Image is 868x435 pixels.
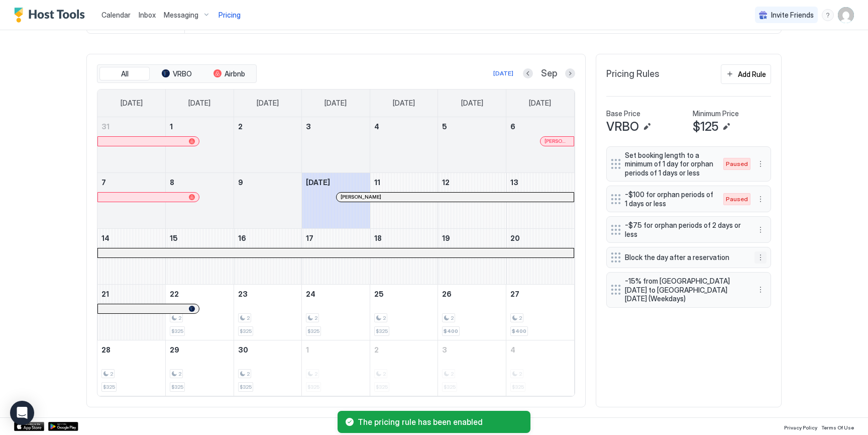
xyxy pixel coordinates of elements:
[238,290,248,298] span: 23
[358,417,522,427] span: The pricing rule has been enabled
[754,193,767,205] div: menu
[306,234,313,242] span: 17
[442,122,447,131] span: 5
[302,117,370,173] td: September 3, 2025
[302,340,370,359] a: October 1, 2025
[606,68,660,80] span: Pricing Rules
[493,69,513,78] div: [DATE]
[234,117,302,136] a: September 2, 2025
[754,251,767,264] div: menu
[519,315,522,321] span: 2
[510,178,518,187] span: 13
[370,284,438,340] td: September 25, 2025
[139,11,156,19] span: Inbox
[171,328,183,334] span: $325
[625,221,744,238] span: -$75 for orphan periods of 2 days or less
[234,284,302,340] td: September 23, 2025
[238,234,246,242] span: 16
[302,340,370,396] td: October 1, 2025
[393,99,415,108] span: [DATE]
[374,122,379,131] span: 4
[438,117,506,136] a: September 5, 2025
[438,229,506,247] a: September 19, 2025
[754,224,767,236] button: More options
[306,290,315,298] span: 24
[14,8,89,23] div: Host Tools Logo
[101,11,131,19] span: Calendar
[101,10,131,20] a: Calendar
[754,251,767,264] button: More options
[625,253,744,262] span: Block the day after a reservation
[451,90,493,117] a: Friday
[10,401,34,425] div: Open Intercom Messenger
[166,284,234,340] td: September 22, 2025
[97,340,165,359] a: September 28, 2025
[97,64,257,83] div: tab-group
[97,228,166,284] td: September 14, 2025
[754,158,767,170] div: menu
[307,328,319,334] span: $325
[370,172,438,228] td: September 11, 2025
[822,9,834,21] div: menu
[240,384,252,390] span: $325
[314,90,357,117] a: Wednesday
[97,229,165,247] a: September 14, 2025
[166,340,234,359] a: September 29, 2025
[306,178,330,187] span: [DATE]
[164,11,198,20] span: Messaging
[376,328,388,334] span: $325
[512,328,526,334] span: $400
[302,228,370,284] td: September 17, 2025
[442,178,450,187] span: 12
[302,285,370,303] a: September 24, 2025
[370,117,438,173] td: September 4, 2025
[170,122,173,131] span: 1
[506,117,574,173] td: September 6, 2025
[234,340,302,359] a: September 30, 2025
[370,228,438,284] td: September 18, 2025
[625,151,713,178] span: Set booking length to a minimum of 1 day for orphan periods of 1 days or less
[726,195,748,204] span: Paused
[166,229,234,247] a: September 15, 2025
[374,234,382,242] span: 18
[234,228,302,284] td: September 16, 2025
[306,345,309,354] span: 1
[171,384,183,390] span: $325
[693,119,718,134] span: $125
[510,122,515,131] span: 6
[374,178,380,187] span: 11
[121,69,129,78] span: All
[754,284,767,296] div: menu
[754,193,767,205] button: More options
[204,67,254,81] button: Airbnb
[234,340,302,396] td: September 30, 2025
[170,234,178,242] span: 15
[506,340,574,359] a: October 4, 2025
[510,234,520,242] span: 20
[178,315,181,321] span: 2
[510,290,519,298] span: 27
[754,224,767,236] div: menu
[451,315,454,321] span: 2
[541,68,557,79] span: Sep
[506,172,574,228] td: September 13, 2025
[771,11,814,20] span: Invite Friends
[188,99,210,108] span: [DATE]
[438,228,506,284] td: September 19, 2025
[383,90,425,117] a: Thursday
[438,340,506,396] td: October 3, 2025
[529,99,551,108] span: [DATE]
[370,285,438,303] a: September 25, 2025
[374,290,384,298] span: 25
[166,285,234,303] a: September 22, 2025
[234,172,302,228] td: September 9, 2025
[721,64,771,84] button: Add Rule
[101,290,109,298] span: 21
[139,10,156,20] a: Inbox
[166,172,234,228] td: September 8, 2025
[314,315,317,321] span: 2
[170,290,179,298] span: 22
[492,67,515,79] button: [DATE]
[383,315,386,321] span: 2
[257,99,279,108] span: [DATE]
